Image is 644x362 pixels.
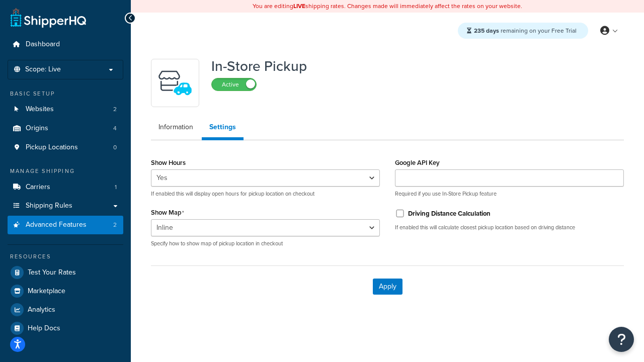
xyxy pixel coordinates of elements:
[8,319,123,337] a: Help Docs
[8,89,123,98] div: Basic Setup
[151,240,380,247] p: Specify how to show map of pickup location in checkout
[474,26,499,35] strong: 235 days
[113,143,117,152] span: 0
[8,138,123,157] li: Pickup Locations
[8,282,123,300] a: Marketplace
[26,221,87,229] span: Advanced Features
[408,209,491,218] label: Driving Distance Calculation
[474,26,577,35] span: remaining on your Free Trial
[8,197,123,215] a: Shipping Rules
[8,216,123,234] li: Advanced Features
[8,100,123,119] a: Websites2
[26,40,60,49] span: Dashboard
[8,252,123,261] div: Resources
[8,167,123,175] div: Manage Shipping
[26,183,50,192] span: Carriers
[151,159,186,166] label: Show Hours
[26,124,48,133] span: Origins
[395,190,624,198] p: Required if you use In-Store Pickup feature
[113,124,117,133] span: 4
[8,119,123,138] a: Origins4
[28,268,76,277] span: Test Your Rates
[151,209,184,217] label: Show Map
[212,78,256,90] label: Active
[28,324,60,333] span: Help Docs
[8,301,123,319] a: Analytics
[373,279,403,295] button: Apply
[26,105,54,114] span: Websites
[113,105,117,114] span: 2
[115,183,117,192] span: 1
[202,117,244,140] a: Settings
[113,221,117,229] span: 2
[28,287,65,296] span: Marketplace
[8,138,123,157] a: Pickup Locations0
[8,178,123,197] li: Carriers
[8,263,123,282] a: Test Your Rates
[151,190,380,198] p: If enabled this will display open hours for pickup location on checkout
[26,202,72,210] span: Shipping Rules
[25,65,61,74] span: Scope: Live
[293,2,305,11] b: LIVE
[8,216,123,234] a: Advanced Features2
[395,159,440,166] label: Google API Key
[28,306,55,314] span: Analytics
[395,224,624,231] p: If enabled this will calculate closest pickup location based on driving distance
[609,327,634,352] button: Open Resource Center
[8,178,123,197] a: Carriers1
[8,100,123,119] li: Websites
[8,35,123,54] a: Dashboard
[26,143,78,152] span: Pickup Locations
[8,119,123,138] li: Origins
[211,59,307,74] h1: In-Store Pickup
[157,65,193,101] img: wfgcfpwTIucLEAAAAASUVORK5CYII=
[151,117,201,137] a: Information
